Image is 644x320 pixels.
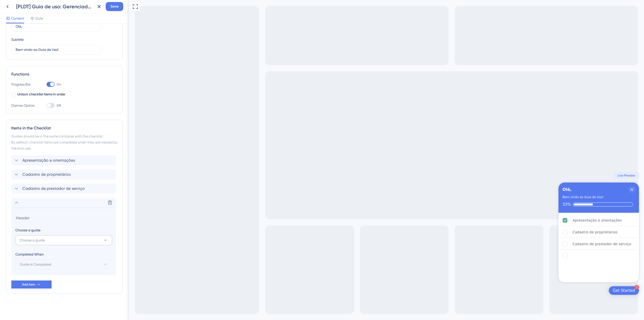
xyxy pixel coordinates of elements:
span: Cadastro de prestador de serviço [22,186,85,192]
span: Choose a guide [20,237,45,243]
input: Header 2 [16,47,97,52]
div: Open Get Started checklist, remaining modules: 2 [480,286,510,295]
span: Cadastro de proprietários [22,171,71,177]
div: Olá, [434,187,443,193]
button: Choose a guide [15,235,112,245]
div: Get Started [484,288,506,293]
div: Choose a guide [15,227,112,233]
div: Dismiss Option [11,102,36,109]
span: Style [35,15,43,21]
div: Cadastro de prestador de serviço [444,241,502,247]
div: [PLDT] Guia de uso: Gerenciador de Recursos - Teste [16,3,93,10]
div: Cadastro de proprietários [444,229,489,235]
div: Cadastro de prestador de serviço is incomplete. [432,238,508,250]
div: Functions [11,71,117,77]
div: Bem vindo ao Guia de Uso! [434,195,475,200]
span: Apresentação e orientações [22,157,75,163]
div: Items in the Checklist [11,125,117,131]
span: Content [11,15,24,21]
span: Add Item [22,282,35,287]
div: Guides should be in the same container with the checklist. By default, checklist items are comple... [11,133,117,151]
span: Guide is Completed [20,261,51,267]
input: Header 1 [16,24,97,29]
button: Guide is Completed [15,259,112,269]
span: Save [110,4,118,10]
div: Completed When [15,251,112,257]
div: Apresentação e orientações is complete. [432,215,508,226]
button: Add Item [11,280,52,289]
button: Save [106,2,123,11]
div: 33% [434,202,442,207]
span: On [57,82,61,86]
span: Off [57,103,61,108]
div: undefined is incomplete. [432,250,508,261]
div: Close Checklist [500,187,506,193]
span: Unlock checklist items in order [17,91,65,97]
div: 2 [506,285,510,290]
span: Live Preview [489,173,506,177]
div: Progress Bar [11,81,36,87]
div: Checklist items [430,213,510,283]
input: Header [15,214,113,222]
div: Cadastro de proprietários is incomplete. [432,227,508,238]
div: Checklist Container [430,183,510,282]
div: Subtitle [11,37,24,43]
div: Apresentação e orientações [444,217,493,223]
div: Checklist progress: 33% [434,202,506,207]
